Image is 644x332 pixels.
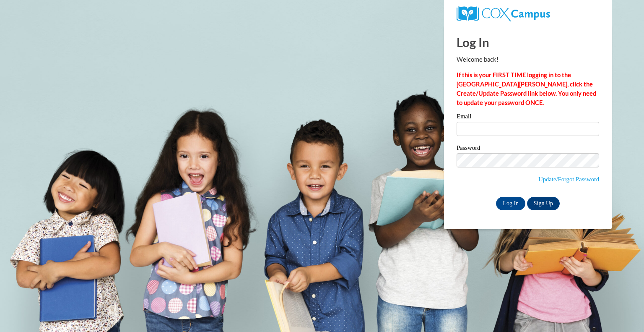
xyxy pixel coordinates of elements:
label: Password [457,145,599,153]
input: Log In [496,197,525,210]
a: COX Campus [457,10,550,17]
a: Update/Forgot Password [538,176,599,183]
img: COX Campus [457,6,550,21]
label: Email [457,113,599,122]
strong: If this is your FIRST TIME logging in to the [GEOGRAPHIC_DATA][PERSON_NAME], click the Create/Upd... [457,71,596,106]
h1: Log In [457,34,599,51]
a: Sign Up [527,197,560,210]
p: Welcome back! [457,55,599,64]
